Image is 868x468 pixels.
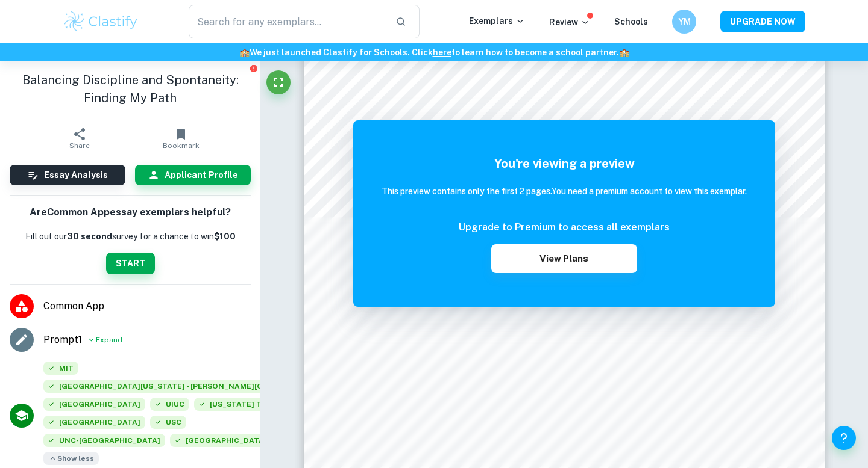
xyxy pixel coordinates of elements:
[163,141,200,150] span: Bookmark
[43,362,78,375] span: MIT
[135,165,251,185] button: Applicant Profile
[25,230,236,243] p: Fill out our survey for a chance to win
[165,168,238,182] h6: Applicant Profile
[150,398,189,411] span: UIUC
[150,398,189,416] div: Accepted: University of Illinois at Urbana-Champaign
[214,232,236,241] strong: $100
[194,398,279,416] div: Accepted: Georgia Institute of Technology
[720,11,805,32] button: UPGRADE NOW
[194,398,279,411] span: [US_STATE] Tech
[150,416,186,429] span: USC
[43,362,78,380] div: Accepted: Massachusetts Institute of Technology
[150,416,186,434] div: Accepted: University of Southern California
[266,70,291,94] button: Fullscreen
[170,434,272,447] span: [GEOGRAPHIC_DATA]
[189,5,386,38] input: Search for any exemplars...
[29,122,130,155] button: Share
[30,205,231,220] h6: Are Common App essay exemplars helpful?
[67,232,112,241] b: 30 second
[549,16,590,29] p: Review
[63,10,139,34] img: Clastify logo
[43,333,82,347] a: Prompt1
[43,299,251,313] span: Common App
[130,122,231,155] button: Bookmark
[106,253,155,274] button: START
[43,416,145,434] div: Accepted: Purdue University
[43,416,145,429] span: [GEOGRAPHIC_DATA]
[614,17,648,26] a: Schools
[469,14,525,28] p: Exemplars
[382,185,747,198] h6: This preview contains only the first 2 pages. You need a premium account to view this exemplar.
[491,244,637,273] button: View Plans
[382,155,747,173] h5: You're viewing a preview
[87,333,122,347] button: Expand
[44,168,108,182] h6: Essay Analysis
[43,398,145,416] div: Accepted: Northwestern University
[2,46,866,59] h6: We just launched Clastify for Schools. Click to learn how to become a school partner.
[43,380,341,393] span: [GEOGRAPHIC_DATA][US_STATE] - [PERSON_NAME][GEOGRAPHIC_DATA]
[619,48,629,57] span: 🏫
[43,434,165,447] span: UNC-[GEOGRAPHIC_DATA]
[249,64,258,73] button: Report issue
[10,165,125,185] button: Essay Analysis
[43,398,145,411] span: [GEOGRAPHIC_DATA]
[43,380,341,398] div: Accepted: University of Michigan - Ann Arbor
[43,434,165,452] div: Accepted: University of North Carolina at Chapel Hill
[69,141,90,150] span: Share
[10,71,251,107] h1: Balancing Discipline and Spontaneity: Finding My Path
[672,10,696,34] button: YM
[239,48,250,57] span: 🏫
[433,48,451,57] a: here
[43,452,99,465] span: Show less
[43,333,82,347] span: Prompt 1
[832,426,856,450] button: Help and Feedback
[678,15,691,28] h6: YM
[459,220,670,235] h6: Upgrade to Premium to access all exemplars
[170,434,272,452] div: Accepted: Vanderbilt University
[96,334,122,345] span: Expand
